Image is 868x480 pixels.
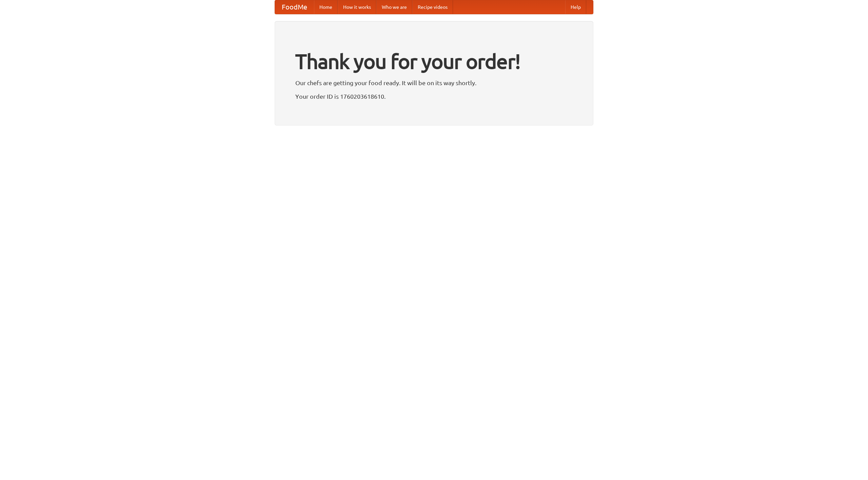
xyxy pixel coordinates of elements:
p: Your order ID is 1760203618610. [295,91,573,101]
p: Our chefs are getting your food ready. It will be on its way shortly. [295,78,573,88]
a: Who we are [376,0,412,14]
h1: Thank you for your order! [295,45,573,78]
a: Home [314,0,338,14]
a: Recipe videos [412,0,453,14]
a: How it works [338,0,376,14]
a: Help [565,0,586,14]
a: FoodMe [275,0,314,14]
